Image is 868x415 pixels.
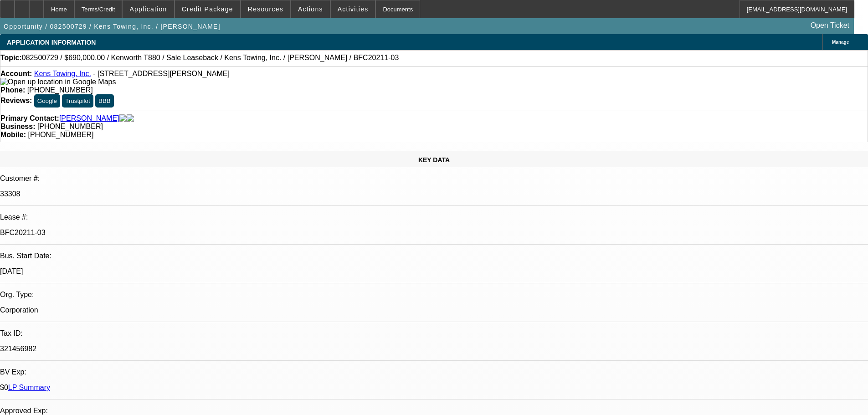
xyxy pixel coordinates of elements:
button: Actions [291,0,330,18]
button: Google [34,94,60,108]
button: BBB [95,94,114,108]
button: Application [123,0,174,18]
strong: Phone: [0,86,25,94]
span: Application [129,5,167,13]
img: linkedin-icon.png [127,114,134,123]
button: Resources [241,0,290,18]
a: Kens Towing, Inc. [34,70,91,77]
span: Credit Package [182,5,233,13]
span: Manage [832,40,849,45]
strong: Primary Contact: [0,114,59,123]
span: KEY DATA [418,156,450,164]
span: Opportunity / 082500729 / Kens Towing, Inc. / [PERSON_NAME] [4,23,221,30]
span: [PHONE_NUMBER] [27,86,93,94]
span: - [STREET_ADDRESS][PERSON_NAME] [93,70,230,77]
a: [PERSON_NAME] [59,114,119,123]
strong: Reviews: [0,97,32,104]
span: APPLICATION INFORMATION [7,39,96,46]
span: Resources [248,5,283,13]
a: LP Summary [8,384,50,391]
span: 082500729 / $690,000.00 / Kenworth T880 / Sale Leaseback / Kens Towing, Inc. / [PERSON_NAME] / BF... [22,54,399,62]
span: [PHONE_NUMBER] [37,123,103,130]
button: Activities [331,0,375,18]
strong: Mobile: [0,131,26,138]
strong: Business: [0,123,35,130]
a: View Google Maps [0,78,116,86]
img: Open up location in Google Maps [0,78,116,86]
img: facebook-icon.png [119,114,127,123]
button: Credit Package [175,0,240,18]
a: Open Ticket [807,18,853,33]
strong: Account: [0,70,32,77]
span: Activities [338,5,369,13]
button: Trustpilot [62,94,93,108]
span: Actions [298,5,323,13]
strong: Topic: [0,54,22,62]
span: [PHONE_NUMBER] [28,131,93,138]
